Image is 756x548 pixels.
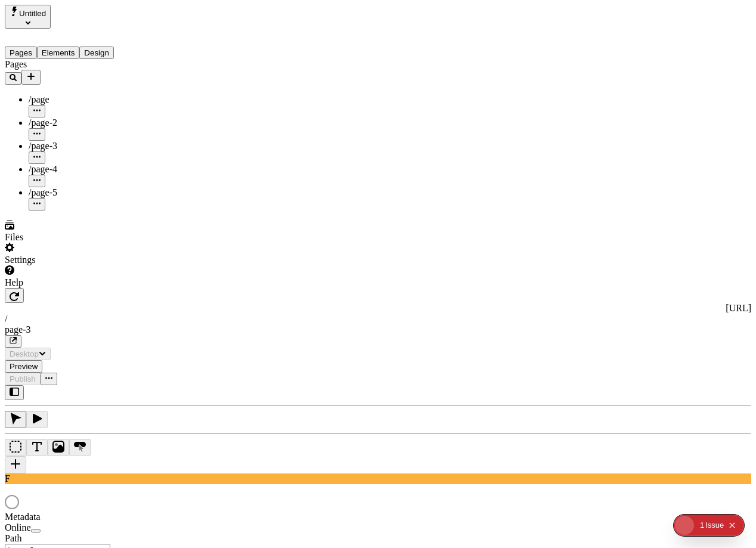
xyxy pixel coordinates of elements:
button: Text [26,439,48,456]
button: Button [69,439,91,456]
span: /page-3 [29,141,57,151]
span: /page-5 [29,187,57,197]
span: /page-2 [29,117,57,128]
span: Online [5,522,31,532]
div: / [5,314,751,324]
button: Elements [37,47,80,59]
div: [URL] [5,303,751,314]
button: Select site [5,5,51,29]
button: Desktop [5,348,51,360]
button: Design [79,47,114,59]
button: Preview [5,360,42,373]
button: Image [48,439,69,456]
span: Untitled [19,9,46,18]
div: Settings [5,255,148,265]
div: Help [5,277,148,288]
span: Preview [10,362,38,371]
div: Pages [5,59,148,70]
button: Box [5,439,26,456]
button: Publish [5,373,41,385]
span: Path [5,533,21,543]
div: Metadata [5,512,148,522]
span: Publish [10,374,36,383]
div: Files [5,232,148,243]
span: Desktop [10,349,39,358]
button: Add new [21,70,41,85]
div: page-3 [5,324,751,335]
span: /page-4 [29,164,57,174]
button: Pages [5,47,37,59]
span: /page [29,94,49,104]
div: F [5,473,751,484]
